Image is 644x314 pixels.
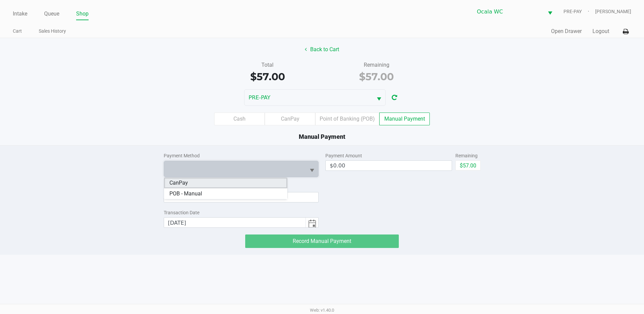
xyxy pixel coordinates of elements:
[218,61,317,69] div: Total
[327,69,426,84] div: $57.00
[169,190,202,198] span: POB - Manual
[595,8,631,15] span: [PERSON_NAME]
[379,113,430,125] label: Manual Payment
[327,61,426,69] div: Remaining
[44,9,59,19] a: Queue
[551,27,582,35] button: Open Drawer
[76,9,89,19] a: Shop
[315,113,379,125] label: Point of Banking (POB)
[563,8,595,15] span: PRE-PAY
[305,218,318,227] button: Toggle calendar
[164,218,306,228] input: null
[13,9,27,19] a: Intake
[305,161,318,177] button: Select
[164,209,319,216] div: Transaction Date
[164,152,319,159] div: Payment Method
[249,94,368,102] span: PRE-PAY
[245,234,399,248] app-submit-button: Record Manual Payment
[39,27,66,35] a: Sales History
[477,8,540,16] span: Ocala WC
[310,308,334,313] span: Web: v1.40.0
[455,160,481,170] button: $57.00
[325,152,452,159] div: Payment Amount
[300,43,344,56] button: Back to Cart
[214,113,265,125] label: Cash
[218,69,317,84] div: $57.00
[544,4,556,20] button: Select
[169,179,188,187] span: CanPay
[265,113,315,125] label: CanPay
[373,90,385,105] button: Select
[13,27,22,35] a: Cart
[455,152,481,159] div: Remaining
[592,27,609,35] button: Logout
